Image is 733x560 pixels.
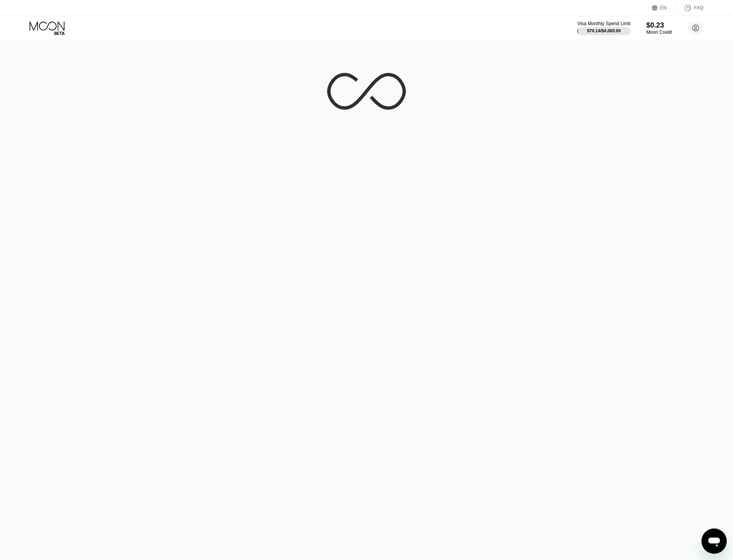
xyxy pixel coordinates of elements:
[676,4,703,12] div: FAQ
[646,21,672,35] div: $0.23Moon Credit
[694,5,703,11] div: FAQ
[587,28,621,33] div: $70.14 / $4,000.00
[646,30,672,35] div: Moon Credit
[577,21,630,35] div: Visa Monthly Spend Limit$70.14/$4,000.00
[702,529,727,554] iframe: Button to launch messaging window
[646,21,672,30] div: $0.23
[577,21,630,26] div: Visa Monthly Spend Limit
[652,4,676,12] div: EN
[660,5,667,11] div: EN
